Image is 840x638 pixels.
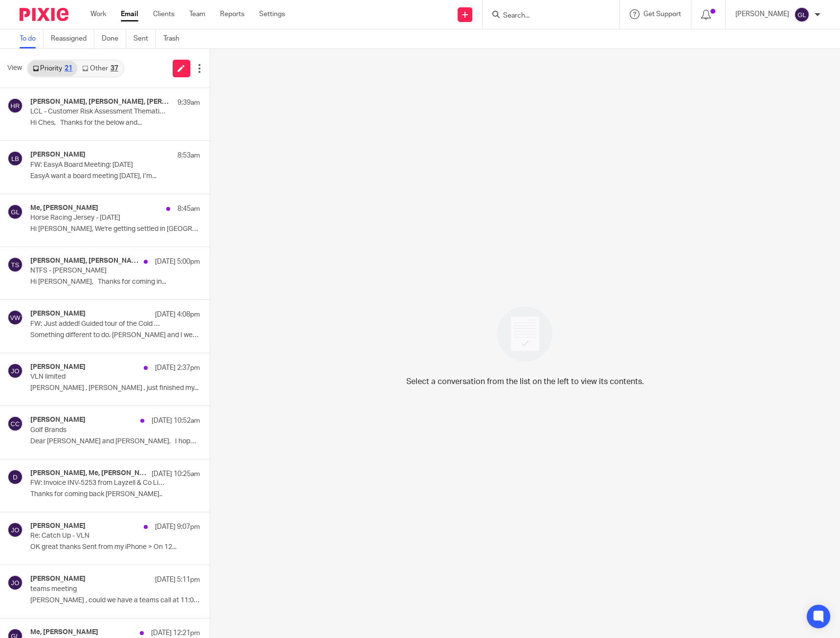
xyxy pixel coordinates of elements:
[30,108,166,116] p: LCL - Customer Risk Assessment Thematic Assessment Visit - Draft Letter
[7,310,23,325] img: svg%3E
[30,585,166,593] p: teams meeting
[155,257,200,267] p: [DATE] 5:00pm
[7,363,23,379] img: svg%3E
[65,65,72,72] div: 21
[30,214,166,222] p: Horse Racing Jersey - [DATE]
[30,363,86,371] h4: [PERSON_NAME]
[30,426,166,434] p: Golf Brands
[220,9,244,19] a: Reports
[30,257,139,265] h4: [PERSON_NAME], [PERSON_NAME]
[152,469,200,479] p: [DATE] 10:25am
[30,225,200,233] p: Hi [PERSON_NAME], We're getting settled in [GEOGRAPHIC_DATA]...
[30,479,166,487] p: FW: Invoice INV-5253 from Layzell & Co Limited for [PERSON_NAME]
[259,9,285,19] a: Settings
[794,7,810,23] img: svg%3E
[7,98,23,114] img: svg%3E
[7,151,23,166] img: svg%3E
[30,543,200,551] p: OK great thanks Sent from my iPhone > On 12...
[151,628,200,638] p: [DATE] 12:21pm
[30,310,86,318] h4: [PERSON_NAME]
[133,29,156,48] a: Sent
[90,9,106,19] a: Work
[30,278,200,286] p: Hi [PERSON_NAME], Thanks for coming in...
[7,204,23,220] img: svg%3E
[152,416,200,426] p: [DATE] 10:52am
[7,575,23,591] img: svg%3E
[28,61,77,76] a: Priority21
[30,98,173,106] h4: [PERSON_NAME], [PERSON_NAME], [PERSON_NAME], [PERSON_NAME], Me
[7,416,23,432] img: svg%3E
[20,29,44,48] a: To do
[30,151,86,159] h4: [PERSON_NAME]
[30,384,200,392] p: [PERSON_NAME] , [PERSON_NAME] , just finished my...
[30,331,200,340] p: Something different to do. [PERSON_NAME] and I went and...
[155,310,200,319] p: [DATE] 4:08pm
[7,522,23,538] img: svg%3E
[30,532,166,540] p: Re: Catch Up - VLN
[7,257,23,273] img: svg%3E
[735,9,789,19] p: [PERSON_NAME]
[30,204,98,212] h4: Me, [PERSON_NAME]
[491,300,559,368] img: image
[30,596,200,605] p: [PERSON_NAME] , could we have a teams call at 11:00...
[155,575,200,585] p: [DATE] 5:11pm
[30,628,98,637] h4: Me, [PERSON_NAME]
[163,29,187,48] a: Trash
[30,172,200,181] p: EasyA want a board meeting [DATE], I’m...
[30,373,166,381] p: VLN limited
[111,65,118,72] div: 37
[102,29,126,48] a: Done
[406,376,644,387] p: Select a conversation from the list on the left to view its contents.
[77,61,123,76] a: Other37
[121,9,138,19] a: Email
[30,416,86,424] h4: [PERSON_NAME]
[51,29,94,48] a: Reassigned
[177,98,200,108] p: 9:39am
[7,469,23,485] img: svg%3E
[30,469,147,478] h4: [PERSON_NAME], Me, [PERSON_NAME][EMAIL_ADDRESS][DOMAIN_NAME]
[30,490,200,499] p: Thanks for coming back [PERSON_NAME]..
[155,522,200,532] p: [DATE] 9:07pm
[30,119,200,127] p: Hi Ches, Thanks for the below and...
[177,204,200,214] p: 8:45am
[7,63,22,73] span: View
[643,11,681,18] span: Get Support
[20,8,68,21] img: Pixie
[30,575,86,583] h4: [PERSON_NAME]
[30,267,166,275] p: NTFS - [PERSON_NAME]
[30,161,166,169] p: FW: EasyA Board Meeting: [DATE]
[177,151,200,160] p: 8:53am
[30,522,86,530] h4: [PERSON_NAME]
[155,363,200,373] p: [DATE] 2:37pm
[153,9,175,19] a: Clients
[30,437,200,446] p: Dear [PERSON_NAME] and [PERSON_NAME], I hope you are...
[189,9,205,19] a: Team
[502,12,590,21] input: Search
[30,320,166,328] p: FW: Just added! Guided tour of the Cold War Bunker from Jersey Heritage 📅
